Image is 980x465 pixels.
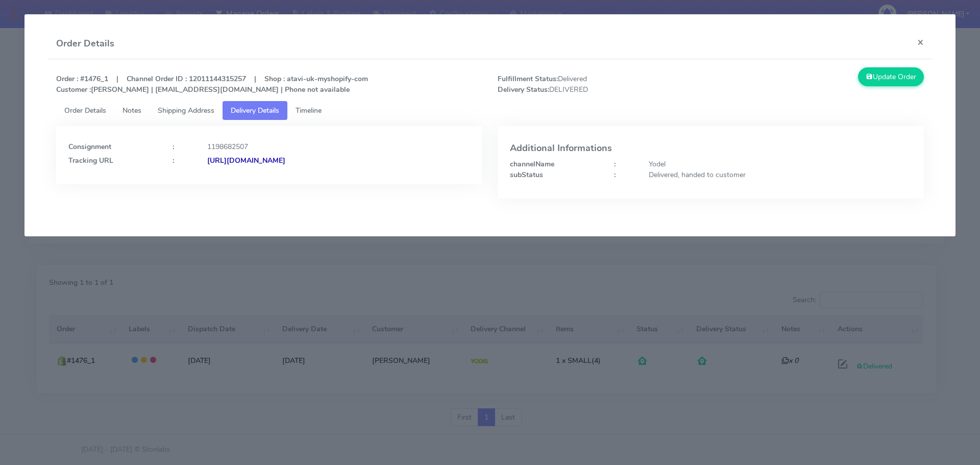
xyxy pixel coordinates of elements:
[498,74,558,84] strong: Fulfillment Status:
[207,156,285,165] strong: [URL][DOMAIN_NAME]
[56,37,114,51] h4: Order Details
[909,29,932,56] button: Close
[231,106,279,115] span: Delivery Details
[56,74,368,94] strong: Order : #1476_1 | Channel Order ID : 12011144315257 | Shop : atavi-uk-myshopify-com [PERSON_NAME]...
[641,169,919,180] div: Delivered, handed to customer
[158,106,214,115] span: Shipping Address
[641,159,919,169] div: Yodel
[68,156,113,165] strong: Tracking URL
[173,142,174,152] strong: :
[64,106,106,115] span: Order Details
[200,141,478,152] div: 1198682507
[56,85,91,94] strong: Customer :
[68,142,111,152] strong: Consignment
[510,170,543,180] strong: subStatus
[510,143,912,154] h4: Additional Informations
[122,106,141,115] span: Notes
[614,170,616,180] strong: :
[173,156,174,165] strong: :
[490,74,711,95] span: Delivered DELIVERED
[56,101,924,120] ul: Tabs
[858,67,924,86] button: Update Order
[614,159,616,169] strong: :
[498,85,549,94] strong: Delivery Status:
[296,106,322,115] span: Timeline
[510,159,554,169] strong: channelName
